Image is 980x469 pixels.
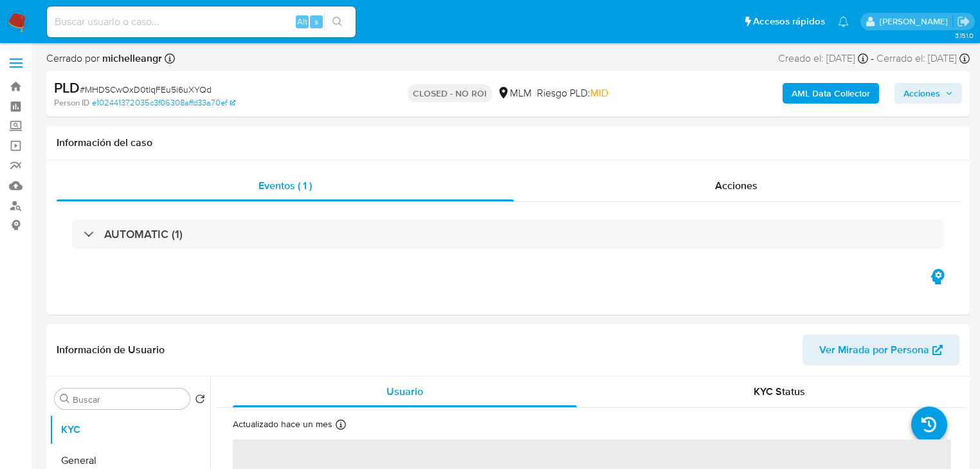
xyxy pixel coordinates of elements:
div: Cerrado el: [DATE] [876,51,970,66]
span: Acciones [715,178,758,193]
div: MLM [497,86,532,100]
b: AML Data Collector [792,83,870,104]
p: Actualizado hace un mes [233,418,332,430]
p: CLOSED - NO ROI [408,84,492,102]
button: search-icon [324,13,350,31]
span: # MHDSCwOxD0tlqFEu5i6uXYQd [80,83,212,96]
a: Notificaciones [838,16,849,27]
button: KYC [50,414,210,445]
h1: Información del caso [57,136,959,149]
p: michelleangelica.rodriguez@mercadolibre.com.mx [880,15,952,28]
span: Usuario [386,384,423,399]
span: Alt [297,15,307,28]
b: Person ID [54,97,89,109]
button: AML Data Collector [783,83,879,104]
button: Ver Mirada por Persona [803,335,959,365]
span: - [871,51,874,66]
span: s [314,15,318,28]
span: Riesgo PLD: [537,86,608,100]
button: Acciones [894,83,962,104]
span: MID [590,86,608,100]
b: michelleangr [100,51,162,66]
a: Salir [957,15,970,28]
div: Creado el: [DATE] [778,51,868,66]
h3: AUTOMATIC (1) [104,227,183,241]
input: Buscar [73,394,185,405]
h1: Información de Usuario [57,344,165,356]
span: Cerrado por [46,51,162,66]
button: Buscar [60,394,70,404]
input: Buscar usuario o caso... [47,14,356,30]
span: Acciones [903,83,940,104]
div: AUTOMATIC (1) [72,219,944,249]
span: Ver Mirada por Persona [819,335,929,365]
span: KYC Status [754,384,805,399]
button: Volver al orden por defecto [195,394,205,408]
span: Accesos rápidos [753,15,825,28]
a: e102441372035c3f06308affd33a70ef [92,97,235,109]
span: Eventos ( 1 ) [259,178,312,193]
b: PLD [54,77,80,98]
